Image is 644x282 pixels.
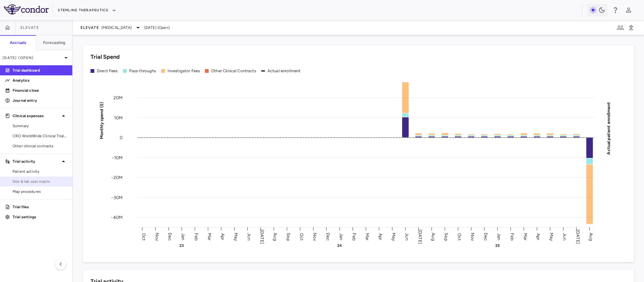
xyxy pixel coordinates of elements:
[97,68,118,74] div: Direct Fees
[378,233,383,240] text: Apr
[286,233,291,241] text: Sep
[99,102,104,139] tspan: Monthly spend ($)
[112,155,123,160] tspan: -10M
[194,233,199,240] text: Feb
[339,233,344,240] text: Jan
[495,243,500,248] text: 25
[20,25,39,30] span: ELEVATE
[13,133,67,139] span: CRO WorldWide Clinical Trials, Inc.
[13,204,67,210] p: Trial files
[13,68,67,73] p: Trial dashboard
[470,232,475,241] text: Nov
[168,68,200,74] div: Investigator Fees
[144,25,170,30] span: [DATE] (Open)
[13,78,67,83] p: Analytics
[13,214,67,220] p: Trial settings
[13,169,67,174] span: Patient activity
[3,55,62,61] p: [DATE] (Open)
[102,25,132,30] span: [MEDICAL_DATA]
[483,232,488,241] text: Dec
[443,233,449,241] text: Sep
[562,233,567,240] text: Jun
[13,179,67,184] span: Site & lab cost matrix
[575,230,581,244] text: [DATE]
[141,233,146,240] text: Oct
[606,102,611,155] tspan: Actual patient enrollment
[129,68,156,74] div: Pass-throughs
[4,4,49,14] img: logo-full-SnFGN8VE.png
[120,135,123,140] tspan: 0
[13,143,67,149] span: Other clinical contracts
[325,232,331,241] text: Dec
[13,98,67,103] p: Journal entry
[211,68,256,74] div: Other Clinical Contracts
[207,233,212,240] text: Mar
[10,40,26,46] h6: Accruals
[404,233,410,240] text: Jun
[267,68,301,74] div: Actual enrollment
[549,232,554,241] text: May
[13,159,60,164] p: Trial activity
[496,233,502,240] text: Jan
[91,53,120,61] h6: Trial Spend
[536,233,541,240] text: Apr
[167,232,173,241] text: Dec
[246,233,252,240] text: Jun
[80,25,99,30] span: ELEVATE
[259,230,265,244] text: [DATE]
[431,233,436,241] text: Aug
[13,123,67,129] span: Summary
[13,88,67,93] p: Financial close
[220,233,225,240] text: Apr
[233,232,239,241] text: May
[523,233,528,240] text: Mar
[588,233,594,241] text: Aug
[351,233,357,240] text: Feb
[180,233,186,240] text: Jan
[114,115,123,120] tspan: 10M
[299,233,304,240] text: Oct
[58,5,116,15] button: Stemline Therapeutics
[13,189,67,194] span: Map procedures
[365,233,370,240] text: Mar
[43,40,66,46] h6: Forecasting
[417,230,423,244] text: [DATE]
[154,232,160,241] text: Nov
[312,232,317,241] text: Nov
[337,243,342,248] text: 24
[111,195,123,200] tspan: -30M
[457,233,462,240] text: Oct
[111,214,123,220] tspan: -40M
[179,243,184,248] text: 23
[391,232,396,241] text: May
[272,233,278,241] text: Aug
[13,113,60,119] p: Clinical expenses
[113,95,123,100] tspan: 20M
[111,175,123,180] tspan: -20M
[509,233,515,240] text: Feb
